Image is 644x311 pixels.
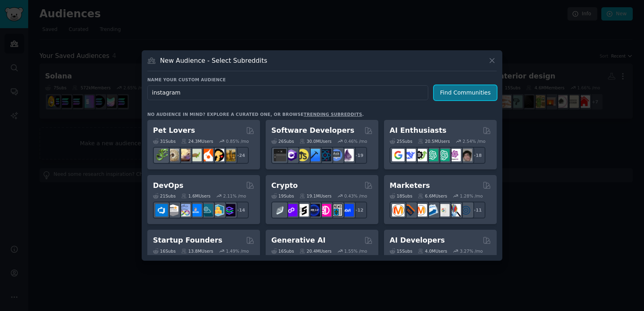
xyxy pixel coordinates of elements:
[344,248,367,254] div: 1.55 % /mo
[153,138,175,144] div: 31 Sub s
[178,149,190,161] img: leopardgeckos
[299,248,331,254] div: 20.4M Users
[448,204,461,216] img: MarketingResearch
[181,248,213,254] div: 13.8M Users
[226,138,249,144] div: 0.85 % /mo
[319,204,331,216] img: defiblockchain
[350,202,367,218] div: + 12
[299,138,331,144] div: 30.0M Users
[330,204,343,216] img: CryptoNews
[418,193,447,199] div: 6.6M Users
[200,149,213,161] img: cockatiel
[296,149,309,161] img: learnjavascript
[274,149,286,161] img: software
[390,193,412,199] div: 18 Sub s
[167,204,179,216] img: AWS_Certified_Experts
[153,193,175,199] div: 21 Sub s
[460,193,483,199] div: 1.28 % /mo
[415,204,427,216] img: AskMarketing
[226,248,249,254] div: 1.49 % /mo
[462,138,485,144] div: 2.54 % /mo
[212,149,224,161] img: PetAdvice
[330,149,343,161] img: AskComputerScience
[303,112,362,117] a: trending subreddits
[390,248,412,254] div: 15 Sub s
[418,248,447,254] div: 4.0M Users
[147,111,364,117] div: No audience in mind? Explore a curated one, or browse .
[153,248,175,254] div: 16 Sub s
[390,138,412,144] div: 25 Sub s
[285,149,297,161] img: csharp
[469,147,485,164] div: + 18
[200,204,213,216] img: platformengineering
[460,204,472,216] img: OnlineMarketing
[271,138,294,144] div: 26 Sub s
[223,204,235,216] img: PlatformEngineers
[437,149,450,161] img: chatgpt_prompts_
[160,56,267,65] h3: New Audience - Select Subreddits
[153,235,222,245] h2: Startup Founders
[285,204,297,216] img: 0xPolygon
[155,149,168,161] img: herpetology
[426,204,438,216] img: Emailmarketing
[271,248,294,254] div: 16 Sub s
[147,77,497,82] h3: Name your custom audience
[392,149,405,161] img: GoogleGeminiAI
[271,235,326,245] h2: Generative AI
[460,149,472,161] img: ArtificalIntelligence
[153,126,195,136] h2: Pet Lovers
[460,248,483,254] div: 3.27 % /mo
[147,85,428,100] input: Pick a short name, like "Digital Marketers" or "Movie-Goers"
[350,147,367,164] div: + 19
[341,204,354,216] img: defi_
[392,204,405,216] img: content_marketing
[469,202,485,218] div: + 11
[189,149,202,161] img: turtle
[212,204,224,216] img: aws_cdk
[344,193,367,199] div: 0.43 % /mo
[308,204,320,216] img: web3
[181,138,213,144] div: 24.3M Users
[437,204,450,216] img: googleads
[341,149,354,161] img: elixir
[403,149,416,161] img: DeepSeek
[299,193,331,199] div: 19.1M Users
[271,126,354,136] h2: Software Developers
[223,149,235,161] img: dogbreed
[308,149,320,161] img: iOSProgramming
[344,138,367,144] div: 0.46 % /mo
[448,149,461,161] img: OpenAIDev
[390,235,445,245] h2: AI Developers
[390,181,430,191] h2: Marketers
[189,204,202,216] img: DevOpsLinks
[155,204,168,216] img: azuredevops
[178,204,190,216] img: Docker_DevOps
[271,193,294,199] div: 19 Sub s
[271,181,298,191] h2: Crypto
[232,202,249,218] div: + 14
[418,138,450,144] div: 20.5M Users
[232,147,249,164] div: + 24
[274,204,286,216] img: ethfinance
[223,193,246,199] div: 2.11 % /mo
[296,204,309,216] img: ethstaker
[319,149,331,161] img: reactnative
[415,149,427,161] img: AItoolsCatalog
[434,85,497,100] button: Find Communities
[181,193,211,199] div: 1.6M Users
[153,181,184,191] h2: DevOps
[167,149,179,161] img: ballpython
[390,126,446,136] h2: AI Enthusiasts
[403,204,416,216] img: bigseo
[426,149,438,161] img: chatgpt_promptDesign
